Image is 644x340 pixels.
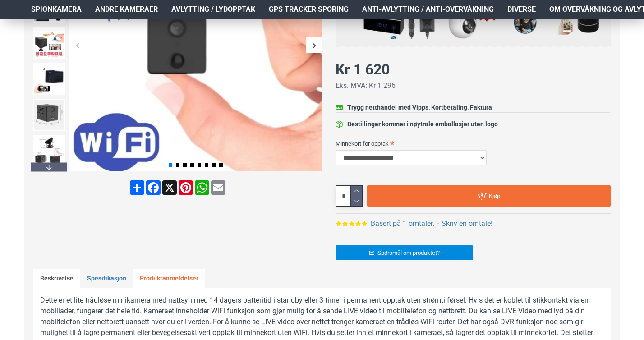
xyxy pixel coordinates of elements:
div: Bestillinger kommer i nøytrale emballasjer uten logo [347,119,498,129]
span: Go to slide 7 [212,163,216,167]
a: Facebook [145,180,161,195]
div: Kr 1 620 [336,59,390,80]
a: Spesifikasjon [80,269,133,288]
span: Go to slide 5 [198,163,201,167]
a: Basert på 1 omtaler. [371,218,434,229]
img: WiFi nattsyn minikamera med 14 dager batterilevetid - SpyGadgets.no [33,27,65,59]
span: Go to slide 6 [205,163,208,167]
span: Go to slide 2 [176,163,179,167]
span: Avlytting / Lydopptak [171,4,255,15]
b: - [437,219,439,228]
a: Beskrivelse [33,269,80,288]
span: Diverse [507,4,536,15]
a: WhatsApp [194,180,210,195]
label: Minnekort for opptak [336,136,611,151]
div: Previous slide [69,37,85,53]
img: WiFi nattsyn minikamera med 14 dager batterilevetid - SpyGadgets.no [33,99,65,131]
span: Go to slide 3 [183,163,187,167]
span: Anti-avlytting / Anti-overvåkning [362,4,494,15]
img: WiFi nattsyn minikamera med 14 dager batterilevetid - SpyGadgets.no [33,135,65,167]
span: Go to slide 1 [169,163,172,167]
a: Produktanmeldelser [133,269,205,288]
span: Go to slide 8 [219,163,223,167]
a: Skriv en omtale! [442,218,492,229]
a: Email [210,180,226,195]
a: X [161,180,178,195]
div: Trygg netthandel med Vipps, Kortbetaling, Faktura [347,103,492,112]
a: Spørsmål om produktet? [336,245,473,260]
span: Kjøp [489,193,500,199]
span: Go to slide 4 [190,163,194,167]
span: Spionkamera [31,4,82,15]
div: Next slide [31,162,67,171]
div: Next slide [306,37,322,53]
span: Andre kameraer [95,4,158,15]
a: Share [129,180,145,195]
img: WiFi nattsyn minikamera med 14 dager batterilevetid - SpyGadgets.no [33,63,65,95]
a: Pinterest [178,180,194,195]
span: GPS Tracker Sporing [269,4,349,15]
